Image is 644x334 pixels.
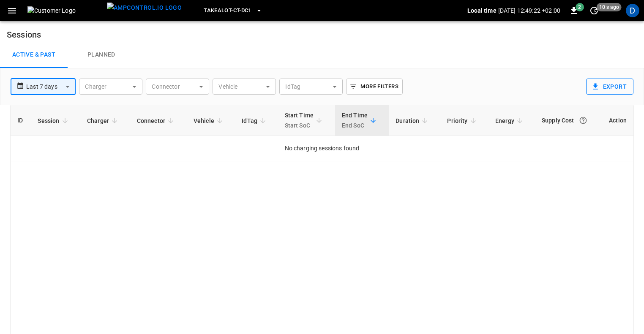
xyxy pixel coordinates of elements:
[342,120,368,130] p: End SoC
[498,6,560,15] p: [DATE] 12:49:22 +02:00
[342,110,368,130] div: End Time
[576,113,591,128] button: The cost of your charging session based on your supply rates
[285,110,325,130] span: Start TimeStart SoC
[285,110,314,130] div: Start Time
[597,3,622,11] span: 10 s ago
[586,79,633,95] button: Export
[26,79,76,95] div: Last 7 days
[342,110,379,130] span: End TimeEnd SoC
[467,6,497,15] p: Local time
[542,113,595,128] div: Supply Cost
[204,6,251,16] span: Takealot-CT-DC1
[576,3,584,11] span: 2
[587,4,601,17] button: set refresh interval
[626,4,639,17] div: profile-icon
[38,116,70,126] span: Session
[68,41,135,68] a: Planned
[27,6,104,15] img: Customer Logo
[396,116,430,126] span: Duration
[137,116,176,126] span: Connector
[107,3,182,13] img: ampcontrol.io logo
[602,105,633,136] th: Action
[11,105,31,136] th: ID
[11,136,633,161] td: No charging sessions found
[194,116,225,126] span: Vehicle
[87,116,120,126] span: Charger
[285,120,314,130] p: Start SoC
[200,3,266,19] button: Takealot-CT-DC1
[447,116,478,126] span: Priority
[242,116,268,126] span: IdTag
[495,116,525,126] span: Energy
[11,105,633,161] table: sessions table
[346,79,402,95] button: More Filters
